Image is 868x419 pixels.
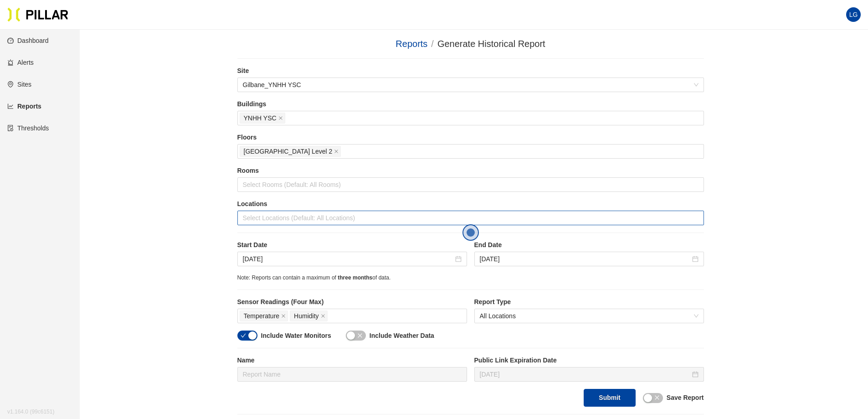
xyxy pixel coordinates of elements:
[237,133,704,142] label: Floors
[294,311,318,321] span: Humidity
[243,78,699,92] span: Gilbane_YNHH YSC
[437,39,545,49] span: Generate Historical Report
[278,116,283,121] span: close
[7,7,68,22] img: Pillar Technologies
[244,311,280,321] span: Temperature
[243,254,453,264] input: Aug 26, 2025
[431,39,434,49] span: /
[462,224,479,241] button: Open the dialog
[244,146,333,156] span: [GEOGRAPHIC_DATA] Level 2
[474,356,704,365] label: Public Link Expiration Date
[244,113,277,123] span: YNHH YSC
[237,99,704,109] label: Buildings
[480,254,690,264] input: Sep 2, 2025
[667,393,704,403] label: Save Report
[237,367,467,382] input: Report Name
[357,333,363,338] span: close
[237,66,704,76] label: Site
[584,389,635,407] button: Submit
[474,297,704,307] label: Report Type
[338,274,372,281] span: three months
[480,369,690,379] input: Sep 16, 2025
[849,7,858,22] span: LG
[7,37,49,44] a: dashboardDashboard
[7,124,49,132] a: exceptionThresholds
[654,395,660,400] span: close
[281,314,286,319] span: close
[237,199,704,209] label: Locations
[261,331,331,341] label: Include Water Monitors
[237,274,704,282] div: Note: Reports can contain a maximum of of data.
[241,333,246,338] span: check
[370,331,434,341] label: Include Weather Data
[7,103,41,110] a: line-chartReports
[395,39,427,49] a: Reports
[474,240,704,250] label: End Date
[237,297,467,307] label: Sensor Readings (Four Max)
[237,240,467,250] label: Start Date
[480,309,699,323] span: All Locations
[237,356,467,365] label: Name
[7,59,34,66] a: alertAlerts
[334,149,339,155] span: close
[321,314,325,319] span: close
[237,166,704,176] label: Rooms
[7,81,31,88] a: environmentSites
